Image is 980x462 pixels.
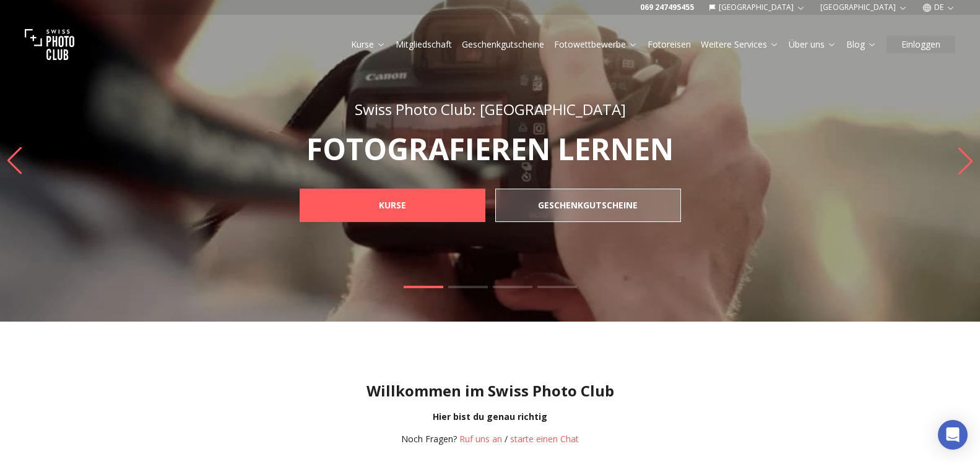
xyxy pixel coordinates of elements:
button: Fotowettbewerbe [549,36,643,53]
a: Über uns [789,38,836,51]
b: GESCHENKGUTSCHEINE [538,199,638,212]
div: Intercom-Nachrichtendienst öffnen [938,420,968,450]
span: Noch Fragen? [401,433,457,445]
a: 069 247495455 [640,2,694,12]
button: Einloggen [887,36,955,53]
a: Ruf uns an [459,433,502,445]
a: Geschenkgutscheine [462,38,544,51]
button: Weitere Services [696,36,784,53]
button: Fotoreisen [643,36,696,53]
span: Swiss Photo Club: [GEOGRAPHIC_DATA] [355,99,626,119]
a: Kurse [351,38,386,51]
button: Über uns [784,36,841,53]
h1: Willkommen im Swiss Photo Club [10,381,970,401]
a: Fotowettbewerbe [554,38,638,51]
p: FOTOGRAFIEREN LERNEN [272,134,708,164]
button: starte einen Chat [510,433,579,445]
a: Weitere Services [701,38,779,51]
button: Mitgliedschaft [391,36,457,53]
a: Mitgliedschaft [396,38,452,51]
img: Swiss photo club [25,20,74,69]
div: Hier bist du genau richtig [10,411,970,423]
a: Fotoreisen [648,38,691,51]
button: Geschenkgutscheine [457,36,549,53]
b: KURSE [379,199,406,212]
button: Blog [841,36,882,53]
a: KURSE [300,189,485,222]
button: Kurse [346,36,391,53]
div: / [401,433,579,445]
a: GESCHENKGUTSCHEINE [495,189,681,222]
a: Blog [846,38,877,51]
